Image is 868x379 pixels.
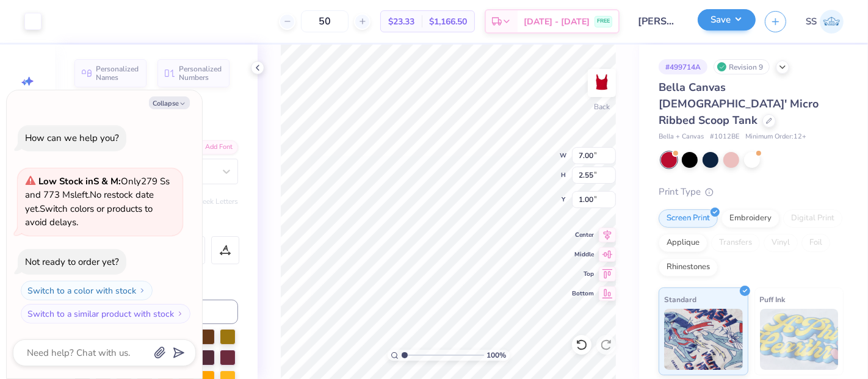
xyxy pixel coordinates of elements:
[783,209,842,228] div: Digital Print
[659,258,718,276] div: Rhinestones
[711,234,760,252] div: Transfers
[25,256,119,268] div: Not ready to order yet?
[714,59,770,74] div: Revision 9
[21,281,153,300] button: Switch to a color with stock
[25,189,154,215] span: No restock date yet.
[21,304,190,323] button: Switch to a similar product with stock
[139,287,146,294] img: Switch to a color with stock
[659,59,707,74] div: # 499714A
[820,10,844,34] img: Shashank S Sharma
[760,293,786,306] span: Puff Ink
[590,71,614,95] img: Back
[659,234,707,252] div: Applique
[659,209,718,228] div: Screen Print
[659,132,704,142] span: Bella + Canvas
[698,9,756,31] button: Save
[96,65,139,82] span: Personalized Names
[597,17,610,26] span: FREE
[594,101,610,112] div: Back
[38,175,121,187] strong: Low Stock in S & M :
[745,132,806,142] span: Minimum Order: 12 +
[179,65,222,82] span: Personalized Numbers
[190,140,238,154] div: Add Font
[572,231,594,239] span: Center
[710,132,739,142] span: # 1012BE
[25,175,170,229] span: Only 279 Ss and 773 Ms left. Switch colors or products to avoid delays.
[149,96,190,109] button: Collapse
[301,10,349,32] input: – –
[524,15,590,28] span: [DATE] - [DATE]
[664,293,696,306] span: Standard
[429,15,467,28] span: $1,166.50
[572,250,594,259] span: Middle
[722,209,779,228] div: Embroidery
[629,9,689,34] input: Untitled Design
[760,309,839,370] img: Puff Ink
[664,309,743,370] img: Standard
[487,350,507,361] span: 100 %
[176,310,184,317] img: Switch to a similar product with stock
[806,15,817,29] span: SS
[806,10,844,34] a: SS
[764,234,798,252] div: Vinyl
[659,80,819,128] span: Bella Canvas [DEMOGRAPHIC_DATA]' Micro Ribbed Scoop Tank
[659,185,844,199] div: Print Type
[388,15,414,28] span: $23.33
[572,289,594,298] span: Bottom
[25,132,119,144] div: How can we help you?
[801,234,830,252] div: Foil
[572,270,594,278] span: Top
